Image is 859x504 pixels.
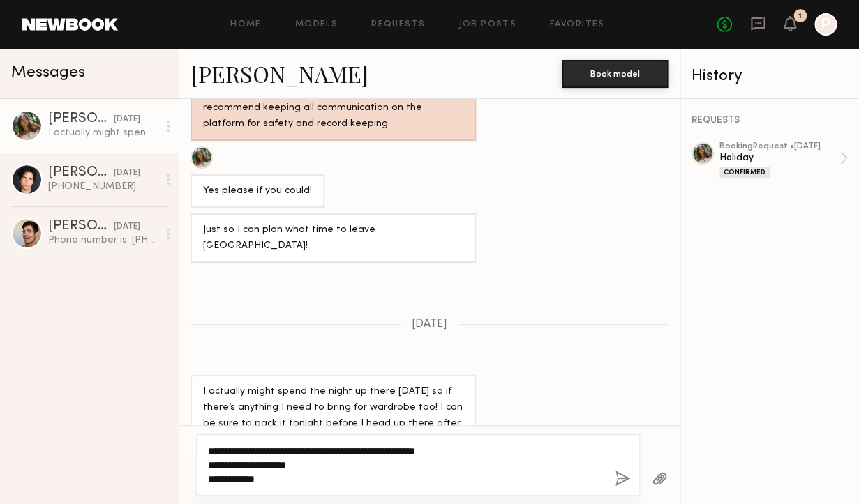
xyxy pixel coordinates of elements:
a: Requests [371,20,425,29]
a: Models [295,20,338,29]
div: [DATE] [114,167,140,180]
div: 1 [798,13,802,20]
a: Favorites [550,20,605,29]
a: Job Posts [458,20,516,29]
div: [PERSON_NAME] [48,166,114,180]
div: History [692,68,848,84]
a: Home [230,20,262,29]
a: bookingRequest •[DATE]HolidayConfirmed [719,142,848,178]
div: Phone number is: [PHONE_NUMBER] [48,234,158,247]
div: booking Request • [DATE] [719,142,839,151]
div: I actually might spend the night up there [DATE] so if there’s anything I need to bring for wardr... [203,384,463,448]
div: [PERSON_NAME] [48,112,114,126]
div: Confirmed [719,167,770,178]
span: [DATE] [412,319,447,330]
div: [PERSON_NAME] [48,220,114,234]
span: Messages [11,65,85,81]
div: Holiday [719,151,839,165]
div: Yes please if you could! [203,183,312,199]
div: [PHONE_NUMBER] [48,180,158,193]
a: [PERSON_NAME] [191,59,368,89]
button: Book model [562,60,668,88]
a: P [814,13,837,36]
div: REQUESTS [692,116,848,125]
div: Hey! Looks like you’re trying to take the conversation off Newbook. Unless absolutely necessary, ... [203,68,463,132]
div: [DATE] [114,113,140,126]
div: [DATE] [114,220,140,234]
div: Just so I can plan what time to leave [GEOGRAPHIC_DATA]! [203,222,463,254]
div: I actually might spend the night up there [DATE] so if there’s anything I need to bring for wardr... [48,126,158,139]
a: Book model [562,67,668,79]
